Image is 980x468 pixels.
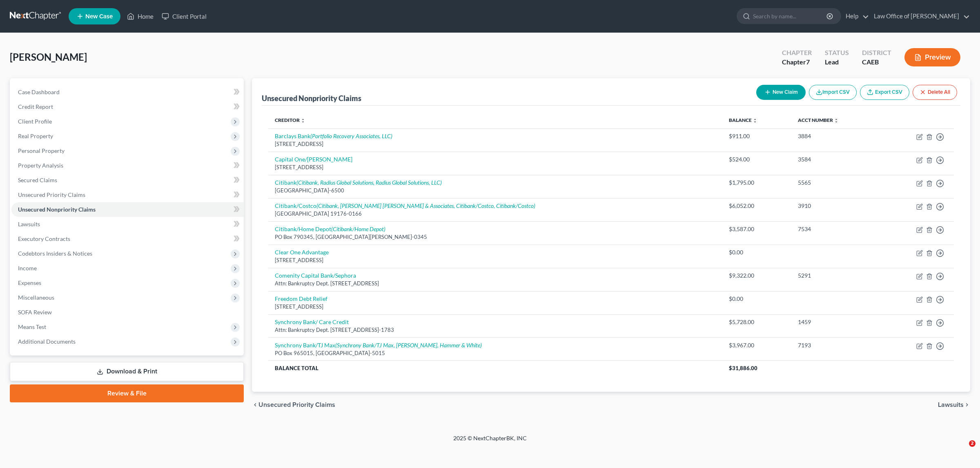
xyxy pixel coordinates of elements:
[275,233,716,241] div: PO Box 790345, [GEOGRAPHIC_DATA][PERSON_NAME]-0345
[862,57,891,67] div: CAEB
[11,173,244,188] a: Secured Claims
[825,57,849,67] div: Lead
[729,295,785,303] div: $0.00
[798,318,874,326] div: 1459
[18,162,63,169] span: Property Analysis
[275,303,716,311] div: [STREET_ADDRESS]
[798,132,874,140] div: 3884
[275,249,329,256] a: Clear One Advantage
[798,179,874,187] div: 5565
[729,155,785,163] div: $524.00
[296,179,442,186] i: (Citibank, Radius Global Solutions, Radius Global Solutions, LLC)
[18,309,52,316] span: SOFA Review
[18,132,53,139] span: Real Property
[18,235,70,242] span: Executory Contracts
[18,338,76,345] span: Additional Documents
[798,225,874,233] div: 7534
[275,295,327,302] a: Freedom Debt Relief
[275,326,716,334] div: Attn: Bankruptcy Dept. [STREET_ADDRESS]-1783
[262,93,361,103] div: Unsecured Nonpriority Claims
[18,279,41,286] span: Expenses
[18,191,85,198] span: Unsecured Priority Claims
[18,177,57,183] span: Secured Claims
[18,323,46,330] span: Means Test
[252,402,335,408] button: chevron_left Unsecured Priority Claims
[123,9,158,24] a: Home
[964,402,970,408] i: chevron_right
[275,179,442,186] a: Citibank(Citibank, Radius Global Solutions, Radius Global Solutions, LLC)
[969,440,976,447] span: 2
[913,85,957,100] button: Delete All
[834,118,839,123] i: unfold_more
[753,9,828,24] input: Search by name...
[806,58,810,66] span: 7
[11,85,244,99] a: Case Dashboard
[11,217,244,232] a: Lawsuits
[275,225,385,232] a: Citibank/Home Depot(Citibank/Home Depot)
[938,402,970,408] button: Lawsuits chevron_right
[275,163,716,171] div: [STREET_ADDRESS]
[158,9,211,24] a: Client Portal
[331,225,385,232] i: (Citibank/Home Depot)
[18,206,96,213] span: Unsecured Nonpriority Claims
[938,402,964,408] span: Lawsuits
[301,118,305,123] i: unfold_more
[862,48,891,57] div: District
[825,48,849,57] div: Status
[860,85,909,100] a: Export CSV
[257,434,723,449] div: 2025 © NextChapterBK, INC
[756,85,806,100] button: New Claim
[18,103,53,110] span: Credit Report
[11,188,244,202] a: Unsecured Priority Claims
[275,117,305,123] a: Creditor unfold_more
[11,202,244,217] a: Unsecured Nonpriority Claims
[729,248,785,256] div: $0.00
[275,349,716,357] div: PO Box 965015, [GEOGRAPHIC_DATA]-5015
[275,272,356,279] a: Comenity Capital Bank/Sephora
[275,318,349,325] a: Synchrony Bank/ Care Credit
[798,272,874,280] div: 5291
[18,88,60,95] span: Case Dashboard
[18,294,54,301] span: Miscellaneous
[782,57,812,67] div: Chapter
[798,155,874,163] div: 3584
[798,341,874,349] div: 7193
[782,48,812,57] div: Chapter
[904,48,960,66] button: Preview
[275,210,716,218] div: [GEOGRAPHIC_DATA] 19176-0166
[729,179,785,187] div: $1,795.00
[11,232,244,246] a: Executory Contracts
[275,280,716,287] div: Attn: Bankruptcy Dept. [STREET_ADDRESS]
[11,305,244,320] a: SOFA Review
[729,341,785,349] div: $3,967.00
[316,202,535,209] i: (Citibank, [PERSON_NAME] [PERSON_NAME] & Associates, Citibank/Costco, Citibank/Costco)
[275,156,352,163] a: Capital One/[PERSON_NAME]
[18,250,92,257] span: Codebtors Insiders & Notices
[842,9,869,24] a: Help
[798,117,839,123] a: Acct Number unfold_more
[335,342,482,349] i: (Synchrony Bank/TJ Max, [PERSON_NAME], Hammer & White)
[952,440,972,460] iframe: Intercom live chat
[275,187,716,194] div: [GEOGRAPHIC_DATA]-6500
[275,132,392,139] a: Barclays Bank(Portfolio Recovery Associates, LLC)
[729,117,757,123] a: Balance unfold_more
[18,265,37,272] span: Income
[18,221,40,227] span: Lawsuits
[10,362,244,381] a: Download & Print
[10,51,87,63] span: [PERSON_NAME]
[310,132,392,139] i: (Portfolio Recovery Associates, LLC)
[729,318,785,326] div: $5,728.00
[729,365,757,371] span: $31,886.00
[870,9,970,24] a: Law Office of [PERSON_NAME]
[275,140,716,148] div: [STREET_ADDRESS]
[18,118,52,125] span: Client Profile
[729,202,785,210] div: $6,052.00
[275,342,482,349] a: Synchrony Bank/TJ Max(Synchrony Bank/TJ Max, [PERSON_NAME], Hammer & White)
[252,402,258,408] i: chevron_left
[798,202,874,210] div: 3910
[10,384,244,402] a: Review & File
[809,85,857,100] button: Import CSV
[85,13,113,20] span: New Case
[11,158,244,173] a: Property Analysis
[753,118,757,123] i: unfold_more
